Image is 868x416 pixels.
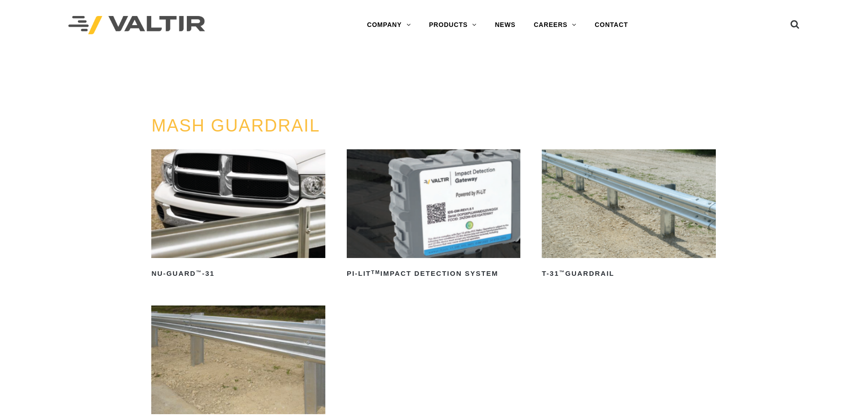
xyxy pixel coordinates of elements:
[151,266,325,281] h2: NU-GUARD -31
[358,16,420,34] a: COMPANY
[486,16,524,34] a: NEWS
[196,269,202,275] sup: ™
[347,266,520,281] h2: PI-LIT Impact Detection System
[68,16,205,35] img: Valtir
[151,116,320,135] a: MASH GUARDRAIL
[586,16,637,34] a: CONTACT
[542,266,715,281] h2: T-31 Guardrail
[151,149,325,281] a: NU-GUARD™-31
[420,16,486,34] a: PRODUCTS
[371,269,380,275] sup: TM
[524,16,586,34] a: CAREERS
[542,149,715,281] a: T-31™Guardrail
[559,269,565,275] sup: ™
[347,149,520,281] a: PI-LITTMImpact Detection System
